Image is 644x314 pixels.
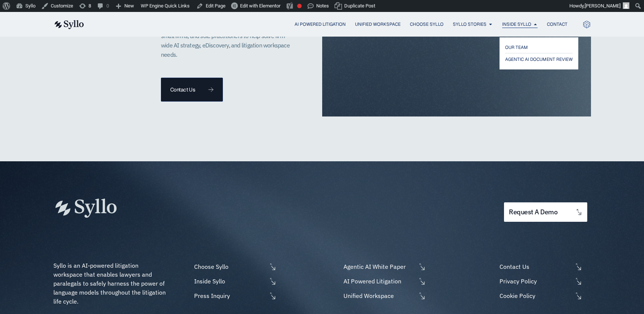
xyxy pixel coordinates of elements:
span: Agentic AI White Paper [342,262,416,271]
span: request a demo [509,209,557,216]
span: Inside Syllo [192,277,267,286]
span: Choose Syllo [192,262,267,271]
a: Inside Syllo [192,277,277,286]
span: Cookie Policy [498,291,572,300]
a: Choose Syllo [192,262,277,271]
span: Syllo is an AI-powered litigation workspace that enables lawyers and paralegals to safely harness... [53,262,167,305]
a: Syllo Stories [453,21,486,28]
a: AGENTIC AI DOCUMENT REVIEW [505,55,573,64]
span: Contact Us [498,262,572,271]
a: Privacy Policy [498,277,591,286]
span: [PERSON_NAME] [585,3,620,9]
div: Focus keyphrase not set [297,4,302,8]
span: AI Powered Litigation [342,277,416,286]
div: Menu Toggle [99,21,567,28]
span: Contact Us [170,87,195,92]
a: Unified Workspace [342,291,426,300]
span: Unified Workspace [342,291,416,300]
span: OUR TEAM [505,43,528,52]
span: Press Inquiry [192,291,267,300]
a: AI Powered Litigation [295,21,346,28]
a: Agentic AI White Paper [342,262,426,271]
a: request a demo [504,202,587,222]
nav: Menu [99,21,567,28]
a: AI Powered Litigation [342,277,426,286]
a: Contact Us [161,78,223,102]
a: Contact Us [498,262,591,271]
span: Edit with Elementor [240,3,280,9]
a: Contact [547,21,567,28]
a: OUR TEAM [505,43,573,52]
span: Privacy Policy [498,277,572,286]
a: Cookie Policy [498,291,591,300]
a: Unified Workspace [355,21,401,28]
img: syllo [53,20,84,29]
a: Inside Syllo [502,21,531,28]
a: Choose Syllo [410,21,444,28]
a: Press Inquiry [192,291,277,300]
